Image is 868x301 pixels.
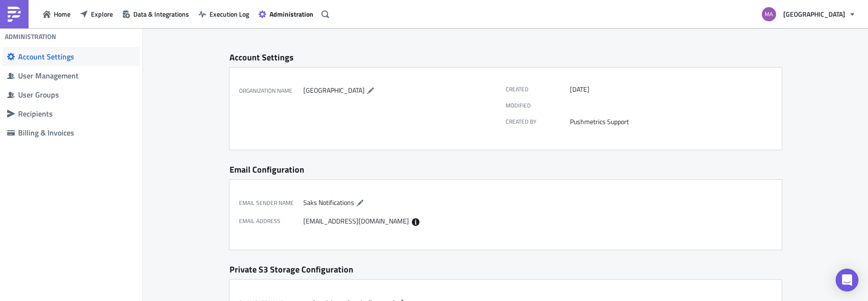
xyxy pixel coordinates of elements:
button: Administration [254,7,318,21]
label: Modified [506,102,570,109]
button: Explore [75,7,118,21]
div: Email Configuration [229,164,782,175]
span: [GEOGRAPHIC_DATA] [303,85,365,95]
span: Home [54,9,70,19]
h4: Administration [5,32,56,41]
time: 2025-07-29T14:32:24Z [570,85,589,94]
button: [GEOGRAPHIC_DATA] [756,4,861,25]
div: Private S3 Storage Configuration [229,264,782,275]
div: [EMAIL_ADDRESS][DOMAIN_NAME] [303,217,500,226]
label: Created by [506,117,570,126]
label: Organization Name [239,85,304,97]
button: Home [38,7,75,21]
div: Billing & Invoices [18,128,135,137]
span: Data & Integrations [133,9,189,19]
span: [GEOGRAPHIC_DATA] [783,9,845,19]
div: Open Intercom Messenger [836,269,858,291]
label: Created [506,85,570,94]
div: User Management [18,71,135,80]
button: Data & Integrations [118,7,194,21]
span: Explore [91,9,113,19]
label: Email Address [239,217,304,226]
div: Account Settings [229,52,782,63]
div: Pushmetrics Support [570,117,767,126]
div: Account Settings [18,52,135,61]
span: Execution Log [210,9,249,19]
button: Execution Log [194,7,254,21]
div: Recipients [18,109,135,118]
span: Administration [269,9,313,19]
span: Saks Notifications [303,197,354,207]
img: Avatar [761,6,777,22]
div: User Groups [18,90,135,99]
label: Email Sender Name [239,197,304,209]
img: PushMetrics [7,7,22,22]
